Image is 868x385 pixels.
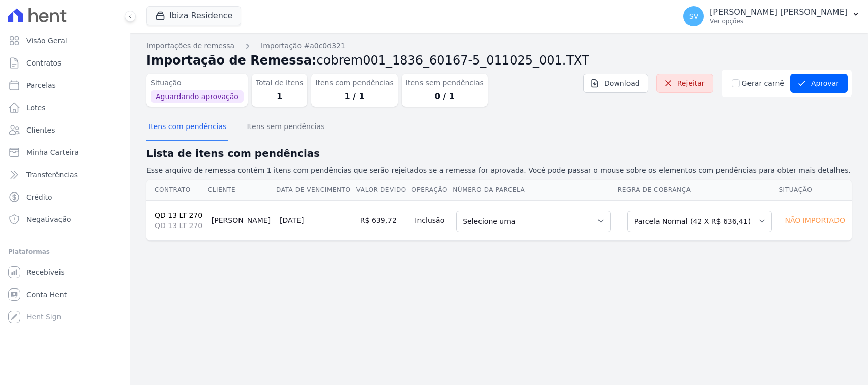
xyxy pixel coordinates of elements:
[26,267,65,277] span: Recebíveis
[4,209,126,230] a: Negativação
[406,90,484,103] dd: 0 / 1
[256,90,304,103] dd: 1
[317,53,589,68] span: cobrem001_1836_60167-5_011025_001.TXT
[4,284,126,305] a: Conta Hent
[207,180,276,201] th: Cliente
[710,7,848,17] p: [PERSON_NAME] [PERSON_NAME]
[26,58,61,68] span: Contratos
[26,192,52,202] span: Crédito
[452,180,617,201] th: Número da Parcela
[146,180,207,201] th: Contrato
[315,90,393,103] dd: 1 / 1
[146,41,234,51] a: Importações de remessa
[689,13,698,20] span: SV
[617,180,779,201] th: Regra de Cobrança
[406,78,484,88] dt: Itens sem pendências
[4,120,126,140] a: Clientes
[146,165,852,176] p: Esse arquivo de remessa contém 1 itens com pendências que serão rejeitados se a remessa for aprov...
[782,213,848,228] div: Não importado
[26,80,56,90] span: Parcelas
[26,125,55,135] span: Clientes
[146,41,852,51] nav: Breadcrumb
[155,220,203,231] span: QD 13 LT 270
[261,41,345,51] a: Importação #a0c0d321
[315,78,393,88] dt: Itens com pendências
[411,180,452,201] th: Operação
[26,214,71,224] span: Negativação
[790,74,848,93] button: Aprovar
[742,78,784,89] label: Gerar carnê
[155,211,202,219] a: QD 13 LT 270
[207,200,276,240] td: [PERSON_NAME]
[4,98,126,118] a: Lotes
[146,114,228,141] button: Itens com pendências
[411,200,452,240] td: Inclusão
[26,170,78,180] span: Transferências
[26,290,67,300] span: Conta Hent
[656,74,713,93] a: Rejeitar
[710,17,848,25] p: Ver opções
[146,6,241,25] button: Ibiza Residence
[276,200,356,240] td: [DATE]
[4,142,126,163] a: Minha Carteira
[4,187,126,207] a: Crédito
[146,51,852,70] h2: Importação de Remessa:
[4,53,126,73] a: Contratos
[256,78,304,88] dt: Total de Itens
[4,262,126,282] a: Recebíveis
[8,246,122,258] div: Plataformas
[4,75,126,95] a: Parcelas
[146,146,852,161] h2: Lista de itens com pendências
[675,2,868,30] button: SV [PERSON_NAME] [PERSON_NAME] Ver opções
[356,180,411,201] th: Valor devido
[26,36,67,46] span: Visão Geral
[26,103,46,113] span: Lotes
[26,147,79,157] span: Minha Carteira
[245,114,326,141] button: Itens sem pendências
[4,165,126,185] a: Transferências
[151,78,244,88] dt: Situação
[356,200,411,240] td: R$ 639,72
[583,74,648,93] a: Download
[151,90,244,103] span: Aguardando aprovação
[778,180,852,201] th: Situação
[276,180,356,201] th: Data de Vencimento
[4,30,126,51] a: Visão Geral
